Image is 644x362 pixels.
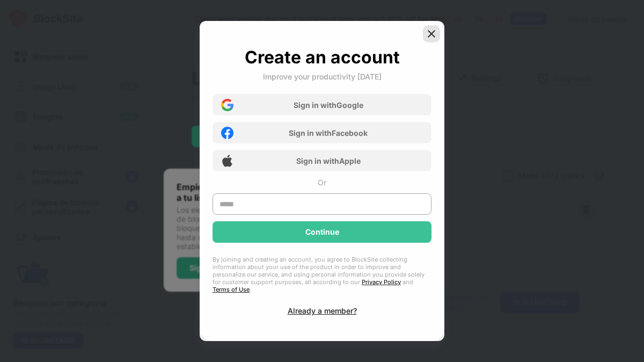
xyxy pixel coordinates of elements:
div: Continue [305,228,339,236]
div: Create an account [245,47,400,68]
div: Sign in with Apple [296,156,361,165]
div: By joining and creating an account, you agree to BlockSite collecting information about your use ... [213,256,431,293]
div: Improve your productivity [DATE] [263,72,382,81]
a: Terms of Use [213,286,250,293]
img: google-icon.png [221,99,233,111]
a: Privacy Policy [362,278,401,286]
div: Sign in with Facebook [289,128,368,137]
div: Or [318,178,326,187]
div: Already a member? [288,306,357,315]
div: Sign in with Google [294,100,363,110]
img: facebook-icon.png [221,127,233,139]
img: apple-icon.png [221,155,233,167]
